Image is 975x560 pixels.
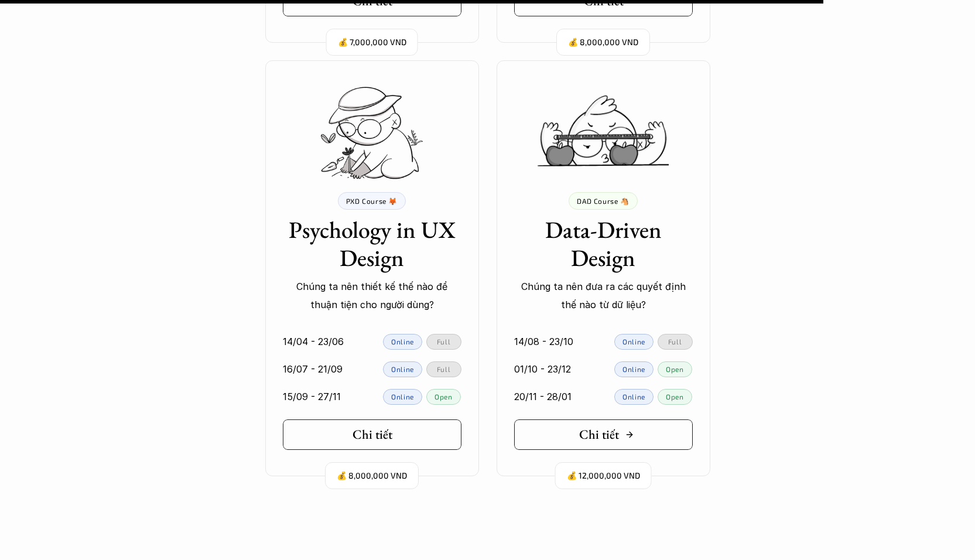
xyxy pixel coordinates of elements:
p: Online [622,337,645,346]
p: 20/11 - 28/01 [514,388,572,405]
h5: Chi tiết [353,427,392,442]
p: Open [666,365,683,373]
h3: Data-Driven Design [514,216,693,272]
p: Open [435,392,452,401]
p: Chúng ta nên thiết kế thế nào để thuận tiện cho người dùng? [283,278,461,313]
p: Chúng ta nên đưa ra các quyết định thế nào từ dữ liệu? [514,278,693,313]
p: Online [391,365,414,373]
p: 16/07 - 21/09 [283,360,343,378]
p: Full [668,337,682,346]
p: 01/10 - 23/12 [514,360,571,378]
p: Full [437,365,450,373]
p: 💰 8,000,000 VND [568,35,638,50]
p: 15/09 - 27/11 [283,388,341,405]
p: DAD Course 🐴 [577,197,629,205]
p: 💰 7,000,000 VND [338,35,406,50]
h5: Chi tiết [579,427,619,442]
p: 💰 12,000,000 VND [567,468,640,484]
p: Online [622,392,645,401]
p: Online [391,337,414,346]
p: Online [622,365,645,373]
p: Online [391,392,414,401]
a: Chi tiết [514,419,693,450]
p: 💰 8,000,000 VND [337,468,407,484]
h3: Psychology in UX Design [283,216,461,272]
p: 14/04 - 23/06 [283,333,344,350]
p: 14/08 - 23/10 [514,333,573,350]
a: Chi tiết [283,419,461,450]
p: Open [666,392,683,401]
p: Full [437,337,450,346]
p: PXD Course 🦊 [346,197,398,205]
